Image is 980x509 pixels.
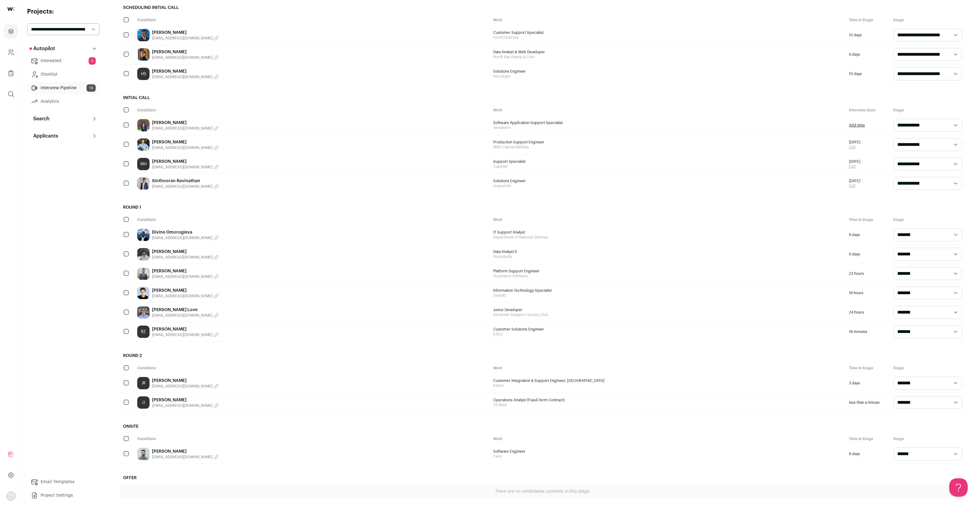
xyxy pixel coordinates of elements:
h2: Round 1 [119,201,965,214]
a: JJ [137,396,150,409]
a: Divine Omorogieva [152,229,219,235]
div: Candidate [134,214,490,225]
span: 16 [86,84,96,92]
img: 34b795a4aff8dda2d2e1dc1731342ac73f093f86e85fa70b23d364d07c0dc359.jpg [137,448,150,460]
a: [PERSON_NAME] [152,139,219,145]
img: b13acace784b56bff4c0b426ab5bcb4ec2ba2aea1bd4a0e45daaa25254bd1327.jpg [137,267,150,280]
span: [EMAIL_ADDRESS][DOMAIN_NAME] [152,274,213,279]
a: Interested5 [27,55,99,67]
div: Time in Stage [846,214,890,225]
div: Time in Stage [846,433,890,444]
button: [EMAIL_ADDRESS][DOMAIN_NAME] [152,235,219,240]
a: [PERSON_NAME] [152,120,219,126]
a: [PERSON_NAME] [152,158,219,165]
span: [DATE] [849,159,860,164]
span: Production Support Engineer [493,140,843,145]
button: [EMAIL_ADDRESS][DOMAIN_NAME] [152,184,219,189]
h2: Onsite [119,420,965,433]
div: 10 days [846,26,890,45]
span: [EMAIL_ADDRESS][DOMAIN_NAME] [152,313,213,318]
img: 51bbe588d67d82df06304658d6ed111f83e2671facc91c921276c80c295c2cba.jpg [137,248,150,260]
div: Candidate [134,363,490,374]
div: 24 hours [846,303,890,322]
span: DocuSign [493,74,843,79]
span: BMO Capital Markets [493,145,843,150]
a: [PERSON_NAME] [152,249,219,255]
span: CapIntel [493,164,843,169]
button: [EMAIL_ADDRESS][DOMAIN_NAME] [152,36,219,41]
span: [URL] [493,332,843,337]
div: Work [490,105,846,116]
span: [EMAIL_ADDRESS][DOMAIN_NAME] [152,384,213,389]
span: IT Support Analyst [493,230,843,235]
div: 3 days [846,374,890,393]
div: 9 days [846,225,890,244]
img: 37726d9d10fa6b09945aacb27ec9a3fe0a5051c47880cd21b5a67f37dd4fe7f6.jpg [137,119,150,131]
h2: Offer [119,471,965,485]
div: Stage [890,14,965,26]
a: [PERSON_NAME] [152,448,219,455]
img: nopic.png [6,491,16,501]
div: Work [490,14,846,26]
span: Data Analyst & Web Developer [493,50,843,54]
span: [DATE] [849,178,860,183]
img: wellfound-shorthand-0d5821cbd27db2630d0214b213865d53afaa358527fdda9d0ea32b1df1b89c2c.svg [7,7,14,11]
span: 5 [89,57,96,65]
a: Company Lists [4,66,18,81]
a: Sinthooran Ravinathan [152,178,219,184]
a: Interview Pipeline16 [27,82,99,94]
div: 23 hours [846,264,890,283]
div: Stage [890,363,965,374]
h2: Round 2 [119,349,965,363]
a: Project Settings [27,489,99,502]
div: There are no candidates currently in this stage [119,485,965,498]
button: Applicants [27,130,99,142]
a: [PERSON_NAME] [152,287,219,294]
h2: Projects: [27,7,99,16]
span: Solutions Engineer [493,69,843,74]
span: [EMAIL_ADDRESS][DOMAIN_NAME] [152,55,213,60]
span: Information Technology Specialist [493,288,843,293]
div: Interview Date [846,105,890,116]
img: d462e36b89d741590a7b2b086fac2dfa7592e005d47afd674853fa82ff350ca9.jpg [137,229,150,241]
span: Software Engineer [493,449,843,454]
span: [EMAIL_ADDRESS][DOMAIN_NAME] [152,126,213,131]
span: [EMAIL_ADDRESS][DOMAIN_NAME] [152,74,213,79]
h2: Initial Call [119,91,965,105]
div: less than a minute [846,393,890,412]
span: Irdeto [493,383,843,388]
p: Search [30,115,50,122]
a: JR [137,377,150,389]
a: BZ [137,326,150,338]
button: [EMAIL_ADDRESS][DOMAIN_NAME] [152,455,219,459]
span: [EMAIL_ADDRESS][DOMAIN_NAME] [152,184,213,189]
span: Faire [493,454,843,459]
a: Projects [4,24,18,39]
span: [EMAIL_ADDRESS][DOMAIN_NAME] [152,36,213,41]
span: Customer Support Specialist [493,30,843,35]
a: Edit [849,183,860,188]
a: [PERSON_NAME] [152,30,219,36]
img: f5c562ada07900bbfba070095802eb14de938c648a39f2768e216d6d9b7872c1.jpg [137,138,150,151]
a: Edit [849,164,860,169]
span: Customer Integration & Support Engineer, [GEOGRAPHIC_DATA] [493,378,843,383]
div: Stage [890,433,965,444]
a: Shortlist [27,68,99,81]
a: HS [137,68,150,80]
a: MH [137,158,150,170]
p: Autopilot [30,45,55,52]
span: [EMAIL_ADDRESS][DOMAIN_NAME] [152,165,213,170]
a: [PERSON_NAME] Love [152,307,219,313]
button: [EMAIL_ADDRESS][DOMAIN_NAME] [152,55,219,60]
span: [EMAIL_ADDRESS][DOMAIN_NAME] [152,145,213,150]
div: Candidate [134,14,490,26]
img: 1e47d053bfa66a875b05c813c31ed26eb95396ae734f7f3e982b3c4a1b1a13d3.jpg [137,29,150,41]
a: [PERSON_NAME] [152,268,219,274]
span: Software Application Support Specialist [493,120,843,125]
button: [EMAIL_ADDRESS][DOMAIN_NAME] [152,313,219,318]
span: [EMAIL_ADDRESS][DOMAIN_NAME] [152,332,213,337]
a: [PERSON_NAME] [152,49,219,55]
